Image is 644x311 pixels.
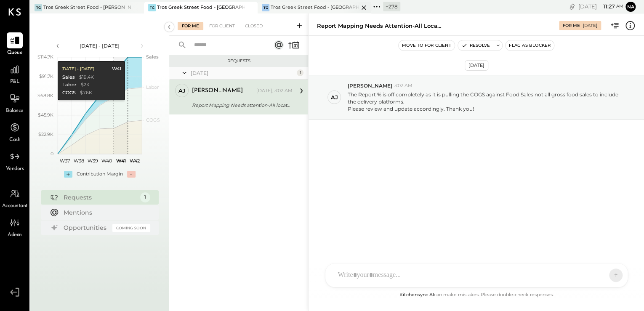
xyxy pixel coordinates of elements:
[140,192,150,202] div: 1
[39,73,53,79] text: $91.7K
[0,32,29,57] a: Queue
[6,165,24,173] span: Vendors
[9,136,20,144] span: Cash
[64,42,136,49] div: [DATE] - [DATE]
[348,91,623,112] p: The Report % is off completely as it is pulling the COGS against Food Sales not all gross food sa...
[394,82,412,89] span: 3:02 AM
[271,4,359,11] div: Tros Greek Street Food - [GEOGRAPHIC_DATA]
[598,3,615,11] span: 11 : 27
[8,231,22,239] span: Admin
[192,101,290,109] div: Report Mapping Needs attention-All locations
[0,120,29,144] a: Cash
[191,69,295,77] div: [DATE]
[157,4,245,11] div: Tros Greek Street Food - [GEOGRAPHIC_DATA]
[61,66,94,72] div: [DATE] - [DATE]
[116,158,125,164] text: W41
[0,90,29,115] a: Balance
[205,22,239,30] div: For Client
[178,87,186,95] div: AJ
[616,3,623,9] span: am
[10,78,20,86] span: P&L
[64,208,146,217] div: Mentions
[64,193,136,202] div: Requests
[506,40,554,51] button: Flag as Blocker
[563,23,580,29] div: For Me
[173,58,304,64] div: Requests
[146,84,159,90] text: Labor
[51,151,53,157] text: 0
[458,40,493,51] button: Resolve
[59,158,69,164] text: W37
[331,93,338,101] div: AJ
[112,66,121,72] div: W41
[583,23,597,29] div: [DATE]
[317,22,443,30] div: Report Mapping Needs attention-All locations
[146,54,159,60] text: Sales
[79,74,94,81] div: $19.4K
[348,82,392,89] span: [PERSON_NAME]
[64,171,72,178] div: +
[578,3,623,11] div: [DATE]
[7,49,23,57] span: Queue
[62,82,77,88] div: Labor
[297,69,303,76] div: 1
[112,224,150,232] div: Coming Soon
[348,105,623,112] div: Please review and update accordingly. Thank you!
[80,90,92,96] div: $7.6K
[73,158,84,164] text: W38
[43,4,131,11] div: Tros Greek Street Food - [PERSON_NAME]
[192,87,243,95] div: [PERSON_NAME]
[38,112,53,118] text: $45.9K
[35,4,42,11] div: TG
[38,131,53,137] text: $22.9K
[62,90,76,96] div: COGS
[0,149,29,173] a: Vendors
[241,22,267,30] div: Closed
[568,2,576,11] div: copy link
[127,171,136,178] div: -
[262,4,269,11] div: TG
[101,158,112,164] text: W40
[64,223,108,232] div: Opportunities
[6,107,24,115] span: Balance
[465,60,488,71] div: [DATE]
[62,74,75,81] div: Sales
[256,88,293,94] div: [DATE], 3:02 AM
[0,215,29,239] a: Admin
[37,93,53,98] text: $68.8K
[383,2,400,11] div: + 278
[0,186,29,210] a: Accountant
[625,2,636,12] button: Na
[146,117,160,123] text: COGS
[178,22,203,30] div: For Me
[2,202,28,210] span: Accountant
[81,82,90,88] div: $2K
[0,61,29,86] a: P&L
[77,171,123,178] div: Contribution Margin
[399,40,455,51] button: Move to for client
[37,54,53,60] text: $114.7K
[148,4,156,11] div: TG
[87,158,98,164] text: W39
[130,158,140,164] text: W42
